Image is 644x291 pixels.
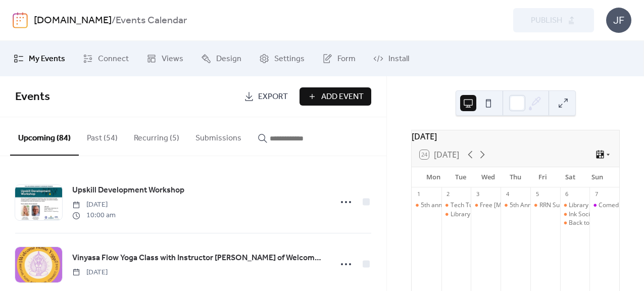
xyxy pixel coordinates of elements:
div: Library of Things [560,201,590,210]
button: Add Event [300,87,371,106]
div: 5th annual [DATE] Celebration [421,201,506,210]
div: Library of Things [451,210,498,219]
div: Ink Society [560,210,590,219]
div: Tue [447,167,474,187]
button: Past (54) [79,117,126,155]
a: Settings [252,45,312,72]
div: 5 [533,190,541,198]
a: Form [315,45,363,72]
span: Settings [274,53,305,65]
a: My Events [6,45,73,72]
div: Back to School Open House [560,219,590,227]
div: Ink Society [569,210,599,219]
span: Form [337,53,356,65]
span: [DATE] [72,267,108,278]
div: RRN Super Sale [539,201,583,210]
div: Tech Tuesdays [451,201,492,210]
div: Fri [529,167,557,187]
div: 5th annual Labor Day Celebration [412,201,441,210]
div: Free [MEDICAL_DATA] at-home testing kits [480,201,600,210]
button: Recurring (5) [126,117,187,155]
div: Sat [557,167,584,187]
div: Library of Things [441,210,471,219]
div: Free Covid-19 at-home testing kits [471,201,501,210]
a: Connect [75,45,136,72]
span: Upskill Development Workshop [72,184,184,197]
span: [DATE] [72,200,116,210]
a: Design [193,45,249,72]
div: 4 [504,190,511,198]
div: JF [606,8,631,33]
div: [DATE] [412,130,619,142]
div: 5th Annual Monarchs Blessing Ceremony [501,201,530,210]
div: Wed [474,167,502,187]
div: Sun [584,167,611,187]
div: 1 [415,190,422,198]
a: Views [139,45,191,72]
span: Export [258,91,288,103]
a: Install [366,45,417,72]
div: RRN Super Sale [530,201,560,210]
b: / [112,11,116,30]
div: 3 [474,190,481,198]
span: Add Event [321,91,364,103]
span: Install [388,53,409,65]
div: Mon [420,167,447,187]
span: Views [162,53,183,65]
button: Submissions [187,117,250,155]
a: Vinyasa Flow Yoga Class with Instructor [PERSON_NAME] of Welcome Home Yoga [72,252,326,265]
span: Vinyasa Flow Yoga Class with Instructor [PERSON_NAME] of Welcome Home Yoga [72,252,326,264]
span: Connect [98,53,129,65]
b: Events Calendar [116,11,187,30]
button: Upcoming (84) [10,117,79,156]
div: 6 [563,190,571,198]
span: My Events [29,53,65,65]
div: 5th Annual Monarchs Blessing Ceremony [510,201,626,210]
div: Tech Tuesdays [441,201,471,210]
a: Export [236,87,295,106]
span: Design [216,53,241,65]
a: [DOMAIN_NAME] [34,11,112,30]
div: Thu [502,167,529,187]
span: 10:00 am [72,210,116,221]
div: Comedian Tyler Fowler at Island Resort and Casino Club 41 [589,201,619,210]
div: Library of Things [569,201,616,210]
span: Events [15,86,50,108]
a: Upskill Development Workshop [72,184,184,197]
img: logo [13,12,28,28]
div: 7 [592,190,600,198]
div: 2 [444,190,452,198]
